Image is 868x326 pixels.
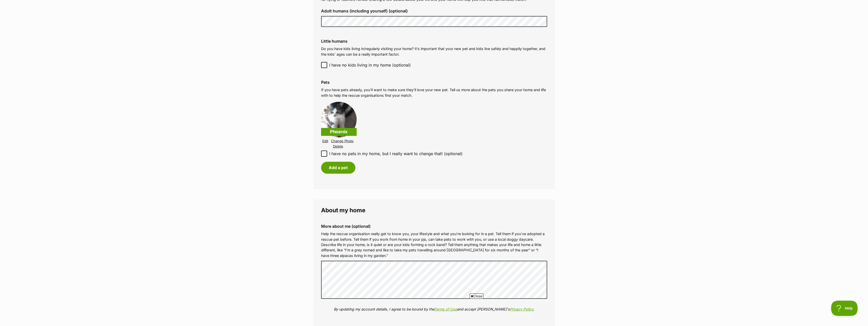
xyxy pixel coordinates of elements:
[311,301,557,323] iframe: Advertisement
[321,46,547,57] p: Do you have kids living in/regularly visiting your home? It’s important that your new pet and kid...
[329,62,411,68] span: I have no kids living in my home (optional)
[321,39,547,43] label: Little humans
[321,80,547,85] label: Pets
[333,144,343,148] a: Delete
[331,139,354,143] a: Change Photo
[329,151,463,157] span: I have no pets in my home, but I really want to change that! (optional)
[321,87,547,98] p: If you have pets already, you’ll want to make sure they’ll love your new pet. Tell us more about ...
[321,162,355,173] button: Add a pet
[321,231,547,258] p: Help the rescue organisation really get to know you, your lifestyle and what you’re looking for i...
[321,207,547,214] legend: About my home
[322,139,328,143] a: Edit
[321,102,357,137] img: hcrkihru4a77tshkdwj7.jpg
[470,294,483,299] span: Close
[321,128,357,136] p: Phoenix
[831,301,858,316] iframe: Help Scout Beacon - Open
[321,224,547,229] label: More about me (optional)
[321,9,547,13] label: Adult humans (including yourself) (optional)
